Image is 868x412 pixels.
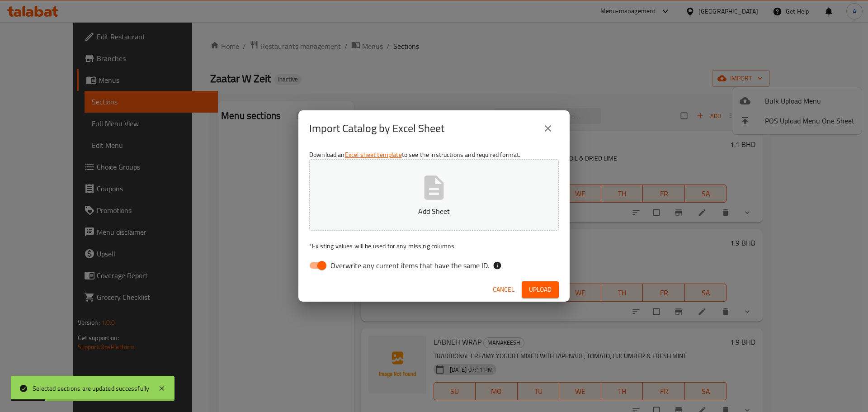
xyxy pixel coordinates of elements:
h2: Import Catalog by Excel Sheet [309,121,444,136]
button: Add Sheet [309,159,559,231]
span: Upload [529,284,552,295]
div: Selected sections are updated successfully [33,384,149,393]
button: close [537,118,559,139]
a: Excel sheet template [345,149,402,161]
button: Cancel [489,281,518,298]
p: Existing values will be used for any missing columns. [309,242,559,251]
span: Cancel [493,284,514,295]
svg: If the overwrite option isn't selected, then the items that match an existing ID will be ignored ... [493,261,502,270]
div: Download an to see the instructions and required format. [298,147,570,278]
button: Upload [522,281,559,298]
span: Overwrite any current items that have the same ID. [330,260,489,271]
p: Add Sheet [323,206,545,217]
